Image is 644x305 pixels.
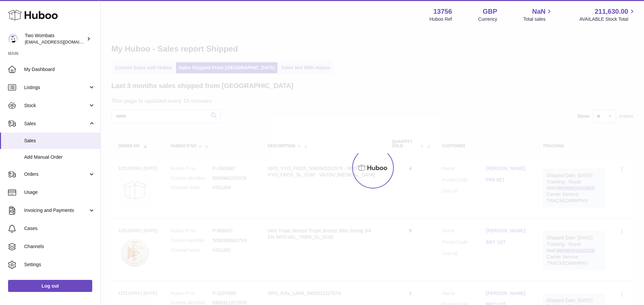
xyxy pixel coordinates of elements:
[24,171,88,177] span: Orders
[433,7,452,16] strong: 13756
[24,225,95,232] span: Cases
[24,66,95,73] span: My Dashboard
[532,7,545,16] span: NaN
[579,16,636,22] span: AVAILABLE Stock Total
[24,207,88,214] span: Invoicing and Payments
[25,32,85,45] div: Two Wombats
[24,102,88,109] span: Stock
[24,189,95,196] span: Usage
[483,7,497,16] strong: GBP
[523,7,553,22] a: NaN Total sales
[430,16,452,22] div: Huboo Ref
[8,34,18,44] img: internalAdmin-13756@internal.huboo.com
[25,39,99,45] span: [EMAIL_ADDRESS][DOMAIN_NAME]
[24,243,95,250] span: Channels
[595,7,628,16] span: 211,630.00
[8,280,92,292] a: Log out
[24,84,88,91] span: Listings
[24,121,88,127] span: Sales
[579,7,636,22] a: 211,630.00 AVAILABLE Stock Total
[24,138,95,144] span: Sales
[478,16,497,22] div: Currency
[523,16,553,22] span: Total sales
[24,261,95,268] span: Settings
[24,154,95,160] span: Add Manual Order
